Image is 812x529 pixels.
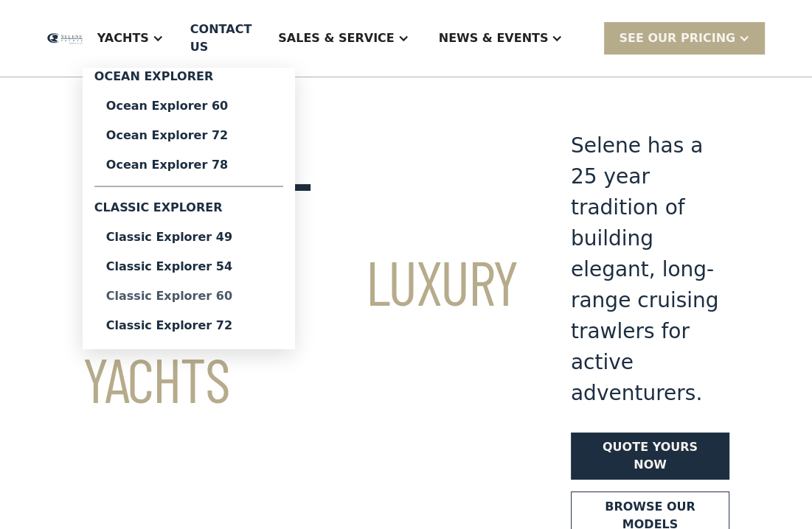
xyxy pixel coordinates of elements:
div: Classic Explorer 54 [106,261,271,273]
div: Selene has a 25 year tradition of building elegant, long-range cruising trawlers for active adven... [571,130,729,409]
div: Classic Explorer [94,193,283,223]
div: Ocean Explorer 60 [106,100,271,112]
div: SEE Our Pricing [604,22,765,54]
div: Ocean Explorer 78 [106,159,271,171]
div: SEE Our Pricing [619,29,735,47]
div: Sales & Service [263,9,423,68]
div: Contact US [190,21,251,56]
div: Classic Explorer 49 [106,231,271,243]
a: Classic Explorer 49 [94,223,283,252]
h1: Ocean-Going [83,130,518,422]
a: Ocean Explorer 72 [94,121,283,150]
a: Classic Explorer 72 [94,311,283,340]
a: Classic Explorer 60 [94,281,283,311]
div: Yachts [97,29,149,47]
div: Yachts [83,9,178,68]
div: News & EVENTS [439,29,549,47]
div: Classic Explorer 72 [106,320,271,332]
span: Luxury Yachts [83,244,518,416]
div: Ocean Explorer 72 [106,130,271,141]
a: Quote yours now [571,432,729,480]
div: Sales & Service [278,29,394,47]
div: Classic Explorer 60 [106,290,271,302]
a: Classic Explorer 54 [94,252,283,281]
a: Ocean Explorer 60 [94,91,283,121]
img: logo [47,33,83,45]
nav: Yachts [83,68,295,349]
div: News & EVENTS [424,9,578,68]
a: Ocean Explorer 78 [94,150,283,180]
div: Ocean Explorer [94,68,283,91]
